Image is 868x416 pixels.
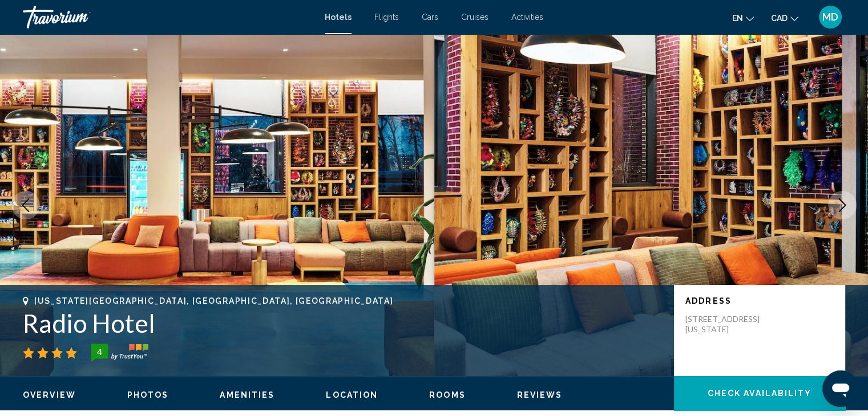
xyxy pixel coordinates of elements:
[23,6,313,28] a: Travorium
[771,10,798,26] button: Change currency
[685,296,834,305] p: Address
[127,390,169,400] button: Photos
[511,13,543,22] a: Activities
[127,390,169,399] span: Photos
[11,191,40,219] button: Previous image
[91,344,148,362] img: trustyou-badge-hor.svg
[220,390,274,400] button: Amenities
[326,390,378,400] button: Location
[325,13,352,22] a: Hotels
[685,314,777,335] p: [STREET_ADDRESS][US_STATE]
[822,11,838,23] span: MD
[674,376,845,410] button: Check Availability
[374,13,399,22] a: Flights
[732,10,754,26] button: Change language
[220,390,274,399] span: Amenities
[461,13,488,22] a: Cruises
[815,5,845,29] button: User Menu
[429,390,466,400] button: Rooms
[732,14,743,23] span: en
[429,390,466,399] span: Rooms
[828,191,857,219] button: Next image
[822,370,859,407] iframe: Bouton de lancement de la fenêtre de messagerie
[23,390,76,400] button: Overview
[23,308,663,338] h1: Radio Hotel
[326,390,378,399] span: Location
[708,389,812,398] span: Check Availability
[88,345,111,358] div: 4
[23,390,76,399] span: Overview
[771,14,788,23] span: CAD
[422,13,438,22] a: Cars
[517,390,563,400] button: Reviews
[517,390,563,399] span: Reviews
[34,296,393,305] span: [US_STATE][GEOGRAPHIC_DATA], [GEOGRAPHIC_DATA], [GEOGRAPHIC_DATA]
